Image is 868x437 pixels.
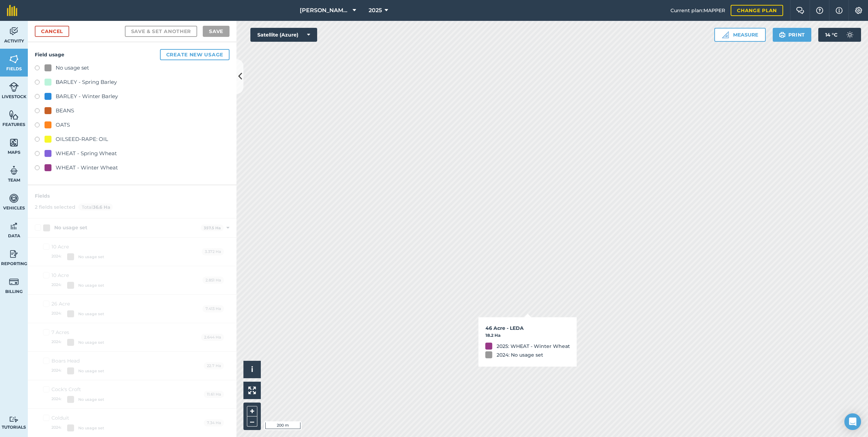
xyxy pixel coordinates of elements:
[836,6,843,15] img: svg+xml;base64,PHN2ZyB4bWxucz0iaHR0cDovL3d3dy53My5vcmcvMjAwMC9zdmciIHdpZHRoPSIxNyIgaGVpZ2h0PSIxNy...
[9,26,19,37] img: svg+xml;base64,PD94bWwgdmVyc2lvbj0iMS4wIiBlbmNvZGluZz0idXRmLTgiPz4KPCEtLSBHZW5lcmF0b3I6IEFkb2JlIE...
[843,28,857,42] img: svg+xml;base64,PD94bWwgdmVyc2lvbj0iMS4wIiBlbmNvZGluZz0idXRmLTgiPz4KPCEtLSBHZW5lcmF0b3I6IEFkb2JlIE...
[56,149,117,158] div: WHEAT - Spring Wheat
[854,7,863,14] img: A cog icon
[7,5,17,16] img: fieldmargin Logo
[9,193,19,204] img: svg+xml;base64,PD94bWwgdmVyc2lvbj0iMS4wIiBlbmNvZGluZz0idXRmLTgiPz4KPCEtLSBHZW5lcmF0b3I6IEFkb2JlIE...
[56,64,89,72] div: No usage set
[825,28,837,42] span: 14 ° C
[796,7,804,14] img: Two speech bubbles overlapping with the left bubble in the forefront
[818,28,861,42] button: 14 °C
[497,351,543,359] div: 2024: No usage set
[844,413,861,430] div: Open Intercom Messenger
[731,5,783,16] a: Change plan
[160,49,230,60] button: Create new usage
[300,6,350,15] span: [PERSON_NAME] C
[250,28,317,42] button: Satellite (Azure)
[56,121,70,129] div: OATS
[9,221,19,231] img: svg+xml;base64,PD94bWwgdmVyc2lvbj0iMS4wIiBlbmNvZGluZz0idXRmLTgiPz4KPCEtLSBHZW5lcmF0b3I6IEFkb2JlIE...
[9,82,19,92] img: svg+xml;base64,PD94bWwgdmVyc2lvbj0iMS4wIiBlbmNvZGluZz0idXRmLTgiPz4KPCEtLSBHZW5lcmF0b3I6IEFkb2JlIE...
[485,324,570,332] h3: 46 Acre - LEDA
[670,7,725,14] span: Current plan : MAPPER
[9,416,19,423] img: svg+xml;base64,PD94bWwgdmVyc2lvbj0iMS4wIiBlbmNvZGluZz0idXRmLTgiPz4KPCEtLSBHZW5lcmF0b3I6IEFkb2JlIE...
[497,342,570,350] div: 2025: WHEAT - Winter Wheat
[369,6,382,15] span: 2025
[247,406,257,416] button: +
[9,137,19,148] img: svg+xml;base64,PHN2ZyB4bWxucz0iaHR0cDovL3d3dy53My5vcmcvMjAwMC9zdmciIHdpZHRoPSI1NiIgaGVpZ2h0PSI2MC...
[815,7,824,14] img: A question mark icon
[35,49,230,60] h4: Field usage
[9,54,19,64] img: svg+xml;base64,PHN2ZyB4bWxucz0iaHR0cDovL3d3dy53My5vcmcvMjAwMC9zdmciIHdpZHRoPSI1NiIgaGVpZ2h0PSI2MC...
[125,26,198,37] button: Save & set another
[35,26,69,37] a: Cancel
[9,110,19,120] img: svg+xml;base64,PHN2ZyB4bWxucz0iaHR0cDovL3d3dy53My5vcmcvMjAwMC9zdmciIHdpZHRoPSI1NiIgaGVpZ2h0PSI2MC...
[773,28,812,42] button: Print
[722,31,729,38] img: Ruler icon
[56,106,74,115] div: BEANS
[485,333,500,338] strong: 18.2 Ha
[56,92,118,101] div: BARLEY - Winter Barley
[243,361,261,378] button: i
[714,28,766,42] button: Measure
[56,164,118,172] div: WHEAT - Winter Wheat
[203,26,230,37] button: Save
[247,416,257,427] button: –
[9,277,19,287] img: svg+xml;base64,PD94bWwgdmVyc2lvbj0iMS4wIiBlbmNvZGluZz0idXRmLTgiPz4KPCEtLSBHZW5lcmF0b3I6IEFkb2JlIE...
[9,165,19,176] img: svg+xml;base64,PD94bWwgdmVyc2lvbj0iMS4wIiBlbmNvZGluZz0idXRmLTgiPz4KPCEtLSBHZW5lcmF0b3I6IEFkb2JlIE...
[9,249,19,259] img: svg+xml;base64,PD94bWwgdmVyc2lvbj0iMS4wIiBlbmNvZGluZz0idXRmLTgiPz4KPCEtLSBHZW5lcmF0b3I6IEFkb2JlIE...
[248,387,256,394] img: Four arrows, one pointing top left, one top right, one bottom right and the last bottom left
[56,135,108,143] div: OILSEED-RAPE: OIL
[251,365,253,374] span: i
[56,78,117,86] div: BARLEY - Spring Barley
[779,31,786,39] img: svg+xml;base64,PHN2ZyB4bWxucz0iaHR0cDovL3d3dy53My5vcmcvMjAwMC9zdmciIHdpZHRoPSIxOSIgaGVpZ2h0PSIyNC...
